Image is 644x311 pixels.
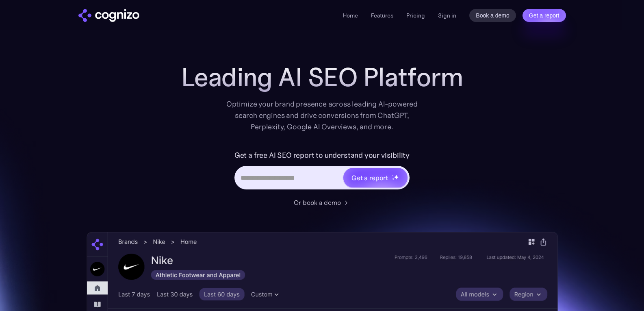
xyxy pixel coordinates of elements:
div: Optimize your brand presence across leading AI-powered search engines and drive conversions from ... [222,98,422,133]
a: Book a demo [469,9,516,22]
img: star [392,178,395,181]
a: Home [343,12,358,19]
a: Features [371,12,393,19]
h1: Leading AI SEO Platform [181,63,463,92]
a: Pricing [406,12,425,19]
a: Get a report [523,9,566,22]
img: cognizo logo [78,9,139,22]
form: Hero URL Input Form [234,149,410,194]
label: Get a free AI SEO report to understand your visibility [234,149,410,162]
a: home [78,9,139,22]
a: Get a reportstarstarstar [343,167,408,188]
a: Or book a demo [294,198,351,207]
img: star [394,174,399,180]
div: Or book a demo [294,198,341,207]
img: star [392,175,393,176]
div: Get a report [351,173,388,183]
a: Sign in [438,11,456,20]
